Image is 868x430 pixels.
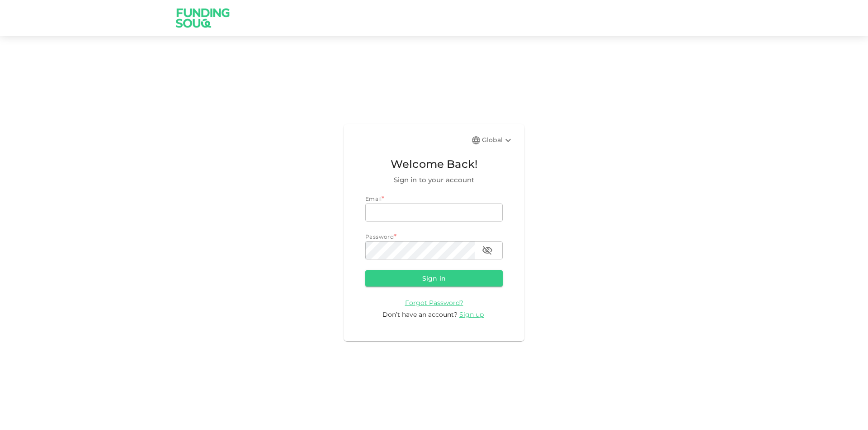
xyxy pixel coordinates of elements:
[459,310,484,319] span: Sign up
[405,298,463,307] a: Forgot Password?
[382,310,458,319] span: Don’t have an account?
[365,233,394,240] span: Password
[365,195,382,202] span: Email
[365,156,503,173] span: Welcome Back!
[365,203,503,222] input: email
[365,175,503,185] span: Sign in to your account
[365,270,503,287] button: Sign in
[482,135,514,146] div: Global
[365,241,475,259] input: password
